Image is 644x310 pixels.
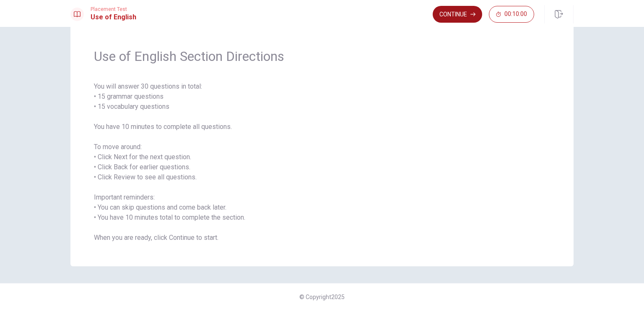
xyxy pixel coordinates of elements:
[489,6,534,23] button: 00:10:00
[433,6,482,23] button: Continue
[94,81,550,243] span: You will answer 30 questions in total: • 15 grammar questions • 15 vocabulary questions You have ...
[504,11,527,18] span: 00:10:00
[299,294,345,300] span: © Copyright 2025
[91,6,136,12] span: Placement Test
[91,12,136,22] h1: Use of English
[94,48,550,65] span: Use of English Section Directions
